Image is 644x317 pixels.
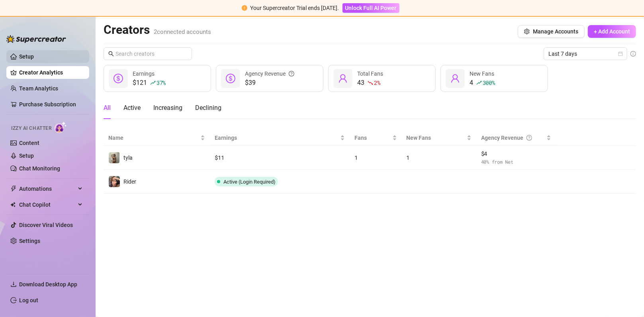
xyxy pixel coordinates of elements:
[10,202,16,207] img: Chat Copilot
[450,74,460,83] span: user
[123,155,133,161] span: tyla
[10,186,17,192] span: thunderbolt
[470,70,494,77] span: New Fans
[242,5,247,11] span: exclamation-circle
[19,98,83,111] a: Purchase Subscription
[104,22,211,37] h2: Creators
[618,51,623,56] span: calendar
[11,125,51,132] span: Izzy AI Chatter
[19,182,76,195] span: Automations
[368,80,373,86] span: fall
[357,70,383,77] span: Total Fans
[350,130,401,146] th: Fans
[104,130,210,146] th: Name
[114,74,123,83] span: dollar-circle
[115,49,181,58] input: Search creators
[226,74,235,83] span: dollar-circle
[338,74,348,83] span: user
[357,78,383,88] div: 43
[289,69,294,78] span: question-circle
[19,153,34,159] a: Setup
[19,297,38,303] a: Log out
[548,48,622,60] span: Last 7 days
[594,28,630,35] span: + Add Account
[215,133,339,142] span: Earnings
[123,178,136,185] span: Rider
[154,28,211,35] span: 2 connected accounts
[6,35,66,43] img: logo-BBDzfeDw.svg
[374,79,380,86] span: 2 %
[153,103,182,113] div: Increasing
[150,80,156,86] span: rise
[343,3,399,13] button: Unlock Full AI Power
[518,25,585,38] button: Manage Accounts
[109,152,120,163] img: tyla
[481,133,545,142] div: Agency Revenue
[108,51,114,57] span: search
[109,176,120,187] img: Rider
[251,5,339,11] span: Your Supercreator Trial ends [DATE].
[55,121,67,133] img: AI Chatter
[630,51,636,57] span: info-circle
[123,103,141,113] div: Active
[104,103,111,113] div: All
[345,5,397,11] span: Unlock Full AI Power
[481,158,552,166] span: 40 % from Net
[215,153,345,162] div: $ 11
[19,85,58,92] a: Team Analytics
[19,66,83,79] a: Creator Analytics
[195,103,221,113] div: Declining
[483,79,495,86] span: 300 %
[470,78,495,88] div: 4
[533,28,578,35] span: Manage Accounts
[402,130,476,146] th: New Fans
[19,222,73,228] a: Discover Viral Videos
[354,133,390,142] span: Fans
[133,78,166,88] div: $121
[108,133,199,142] span: Name
[524,29,530,34] span: setting
[354,153,397,162] div: 1
[210,130,350,146] th: Earnings
[19,165,60,172] a: Chat Monitoring
[19,281,77,288] span: Download Desktop App
[527,133,532,142] span: question-circle
[407,153,472,162] div: 1
[407,133,465,142] span: New Fans
[19,238,40,244] a: Settings
[588,25,636,38] button: + Add Account
[19,198,76,211] span: Chat Copilot
[19,140,39,146] a: Content
[223,179,276,185] span: Active (Login Required)
[245,78,294,88] span: $39
[19,53,34,60] a: Setup
[10,281,17,288] span: download
[133,70,155,77] span: Earnings
[157,79,166,86] span: 37 %
[476,80,482,86] span: rise
[343,5,399,11] a: Unlock Full AI Power
[245,69,294,78] div: Agency Revenue
[481,149,552,158] span: $ 4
